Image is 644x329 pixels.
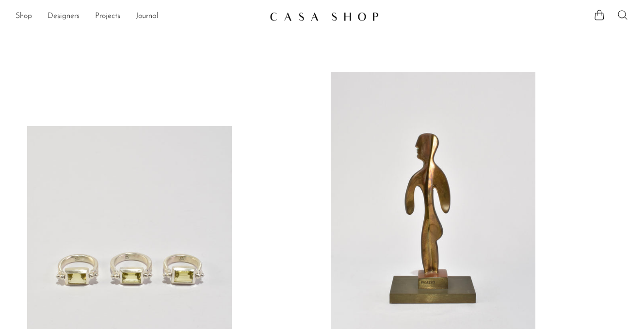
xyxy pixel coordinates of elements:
a: Shop [16,10,32,23]
a: Journal [136,10,159,23]
ul: NEW HEADER MENU [16,8,262,25]
a: Projects [95,10,120,23]
a: Designers [48,10,80,23]
nav: Desktop navigation [16,8,262,25]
